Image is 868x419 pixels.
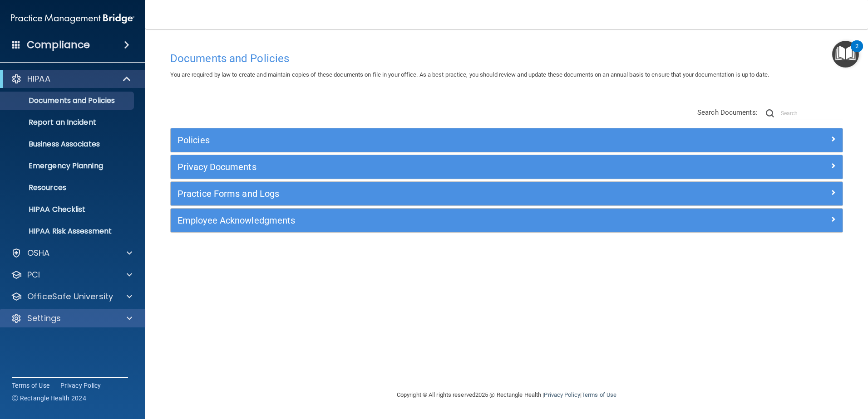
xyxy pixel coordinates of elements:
p: Business Associates [6,140,130,149]
span: Ⓒ Rectangle Health 2024 [12,394,86,403]
a: Terms of Use [12,381,49,390]
p: Settings [27,313,61,324]
a: Employee Acknowledgments [178,213,836,228]
h4: Documents and Policies [170,53,843,64]
p: HIPAA Risk Assessment [6,227,130,236]
div: 2 [855,46,858,58]
a: Privacy Policy [60,381,101,390]
p: Report an Incident [6,118,130,127]
span: You are required by law to create and maintain copies of these documents on file in your office. ... [170,71,769,78]
p: Resources [6,183,130,192]
p: OfficeSafe University [27,291,113,302]
h5: Policies [178,135,668,145]
a: Privacy Policy [544,391,580,398]
p: PCI [27,269,40,280]
div: Copyright © All rights reserved 2025 @ Rectangle Health | | [341,380,672,409]
a: Practice Forms and Logs [178,186,836,201]
p: Documents and Policies [6,96,130,105]
a: OfficeSafe University [11,291,132,302]
img: PMB logo [11,10,134,28]
h5: Practice Forms and Logs [178,189,668,199]
h5: Employee Acknowledgments [178,215,668,225]
a: OSHA [11,248,132,258]
a: Policies [178,133,836,147]
p: Emergency Planning [6,161,130,171]
img: ic-search.3b580494.png [766,109,774,117]
p: HIPAA Checklist [6,205,130,214]
h4: Compliance [27,39,90,51]
a: Privacy Documents [178,160,836,174]
a: HIPAA [11,73,132,84]
p: HIPAA [27,73,50,84]
span: Search Documents: [697,108,758,117]
p: OSHA [27,248,50,258]
a: Settings [11,313,132,324]
a: PCI [11,269,132,280]
h5: Privacy Documents [178,162,668,172]
button: Open Resource Center, 2 new notifications [832,41,859,68]
a: Terms of Use [582,391,616,398]
input: Search [781,107,843,120]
